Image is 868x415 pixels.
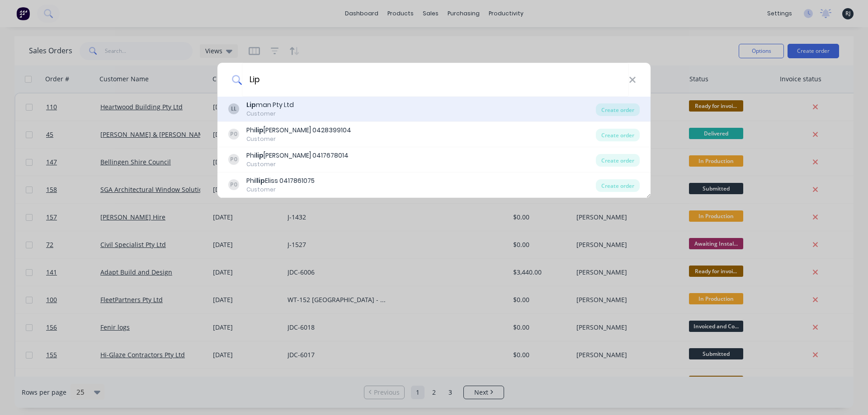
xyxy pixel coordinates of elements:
div: man Pty Ltd [246,100,294,110]
div: Customer [246,186,315,194]
div: P0 [228,179,239,190]
div: Create order [596,154,640,167]
div: Customer [246,160,349,168]
div: P0 [228,154,239,165]
div: Create order [596,129,640,141]
b: lip [255,126,264,135]
div: Customer [246,135,351,143]
b: Lip [246,100,256,109]
div: Customer [246,110,294,118]
input: Enter a customer name to create a new order... [242,63,629,97]
b: lip [257,176,265,185]
div: Phi [PERSON_NAME] 0428399104 [246,126,351,135]
div: P0 [228,129,239,140]
div: LL [228,103,239,114]
b: lip [255,151,264,160]
div: Phil Eliss 0417861075 [246,176,315,186]
div: Phi [PERSON_NAME] 0417678014 [246,151,349,160]
div: Create order [596,103,640,116]
div: Create order [596,179,640,192]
